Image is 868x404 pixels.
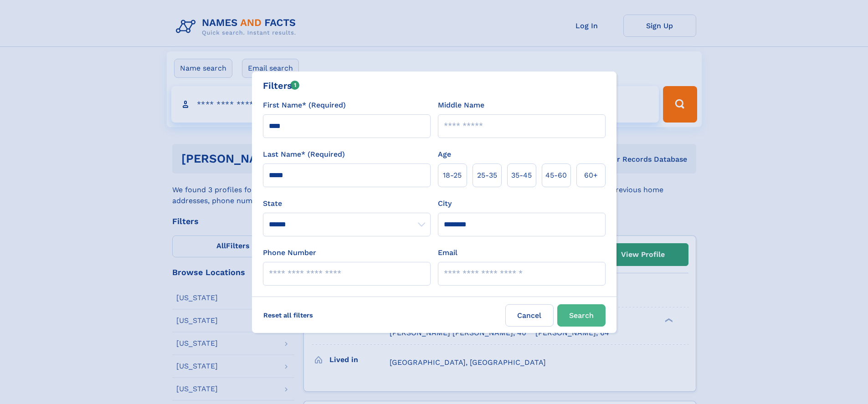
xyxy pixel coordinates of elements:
span: 18‑25 [443,170,462,181]
label: First Name* (Required) [263,100,346,111]
button: Search [557,304,606,327]
label: Age [438,149,451,160]
label: Phone Number [263,247,316,258]
label: Last Name* (Required) [263,149,345,160]
div: Filters [263,79,300,92]
span: 35‑45 [511,170,532,181]
span: 45‑60 [545,170,567,181]
label: City [438,198,452,209]
label: Email [438,247,457,258]
span: 25‑35 [477,170,497,181]
label: State [263,198,431,209]
span: 60+ [584,170,598,181]
label: Cancel [505,304,554,327]
label: Reset all filters [257,304,319,326]
label: Middle Name [438,100,484,111]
